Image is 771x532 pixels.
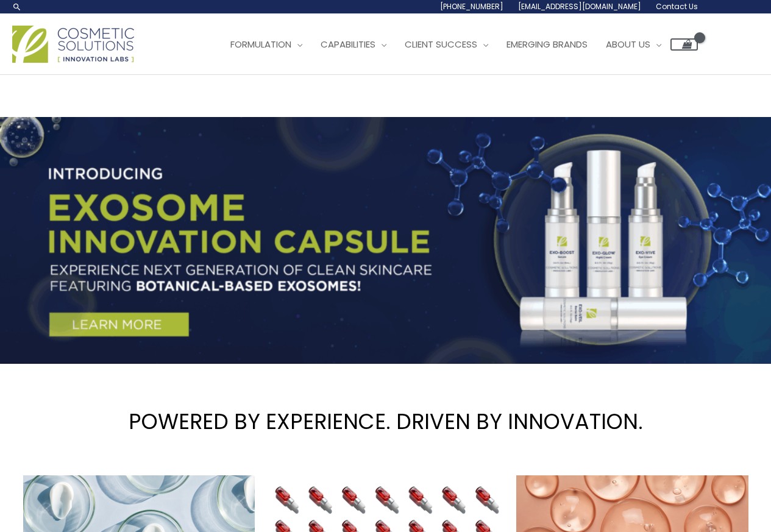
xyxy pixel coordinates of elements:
a: Search icon link [12,2,22,12]
a: About Us [597,26,670,63]
span: About Us [606,38,650,51]
span: Client Success [405,38,477,51]
a: Formulation [221,26,311,63]
span: Contact Us [656,1,698,12]
span: [EMAIL_ADDRESS][DOMAIN_NAME] [518,1,641,12]
nav: Site Navigation [212,26,698,63]
img: Cosmetic Solutions Logo [12,26,134,63]
a: Capabilities [311,26,396,63]
a: Emerging Brands [497,26,597,63]
span: [PHONE_NUMBER] [440,1,503,12]
span: Formulation [230,38,291,51]
span: Emerging Brands [506,38,588,51]
span: Capabilities [321,38,375,51]
a: View Shopping Cart, empty [670,38,698,51]
a: Client Success [396,26,497,63]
